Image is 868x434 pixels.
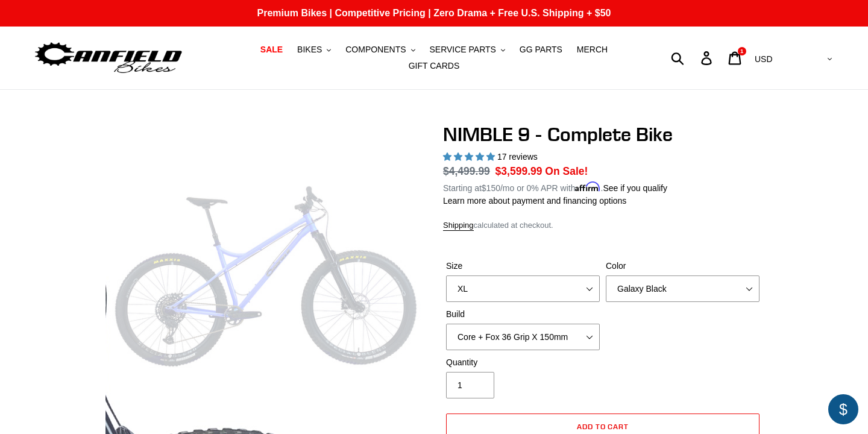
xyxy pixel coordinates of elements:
span: GIFT CARDS [409,61,460,71]
label: Size [446,260,600,272]
a: Shipping [443,221,474,231]
span: 1 [740,48,743,54]
label: Color [606,260,759,272]
span: 4.88 stars [443,152,497,162]
span: Add to cart [577,422,629,431]
span: MERCH [577,45,608,55]
span: 17 reviews [497,152,538,162]
a: SALE [254,42,289,58]
span: $150 [482,183,500,193]
input: Search [678,45,708,71]
img: Canfield Bikes [33,39,184,77]
span: SALE [260,45,283,55]
a: GIFT CARDS [403,58,466,74]
label: Build [446,308,600,321]
span: On Sale! [545,163,588,179]
a: Learn more about payment and financing options [443,196,626,206]
button: COMPONENTS [339,42,421,58]
button: BIKES [291,42,337,58]
span: $3,599.99 [495,165,542,177]
h1: NIMBLE 9 - Complete Bike [443,123,763,146]
a: MERCH [571,42,614,58]
span: GG PARTS [520,45,562,55]
span: COMPONENTS [345,45,406,55]
a: 1 [722,45,750,71]
p: Starting at /mo or 0% APR with . [443,179,667,195]
span: BIKES [297,45,322,55]
s: $4,499.99 [443,165,490,177]
div: calculated at checkout. [443,219,763,231]
button: SERVICE PARTS [423,42,511,58]
span: Affirm [575,181,600,192]
a: See if you qualify - Learn more about Affirm Financing (opens in modal) [603,183,667,193]
span: SERVICE PARTS [429,45,495,55]
label: Quantity [446,356,600,369]
a: GG PARTS [514,42,568,58]
div: $ [828,394,858,424]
